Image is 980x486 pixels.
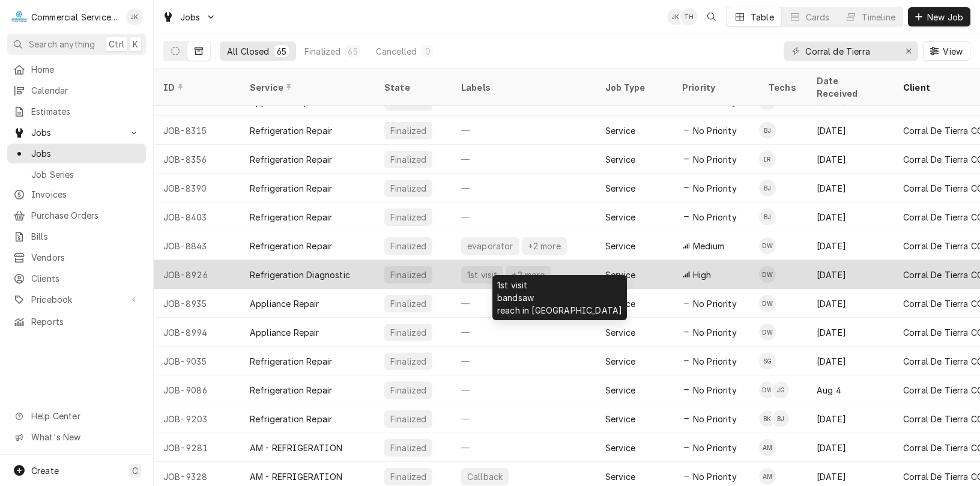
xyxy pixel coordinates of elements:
[250,326,319,339] div: Appliance Repair
[452,375,596,404] div: —
[31,126,122,139] span: Jobs
[667,8,684,25] div: John Key's Avatar
[157,7,221,27] a: Go to Jobs
[154,347,240,375] div: JOB-9035
[772,410,789,427] div: BJ
[250,413,332,425] div: Refrigeration Repair
[759,468,776,485] div: Audie Murphy's Avatar
[759,122,776,139] div: BJ
[807,289,894,318] div: [DATE]
[759,353,776,369] div: Sebastian Gomez's Avatar
[250,124,332,137] div: Refrigeration Repair
[7,269,146,288] a: Clients
[751,11,774,23] div: Table
[923,41,970,61] button: View
[772,410,789,427] div: Brandon Johnson's Avatar
[940,45,965,58] span: View
[680,8,697,25] div: TH
[759,237,776,254] div: DW
[759,266,776,283] div: DW
[389,297,428,310] div: Finalized
[693,153,737,166] span: No Priority
[7,144,146,163] a: Jobs
[605,240,635,252] div: Service
[31,168,140,181] span: Job Series
[250,442,342,454] div: AM - REFRIGERATION
[807,145,894,174] div: [DATE]
[389,470,428,483] div: Finalized
[769,81,797,94] div: Techs
[605,211,635,223] div: Service
[180,11,201,23] span: Jobs
[759,353,776,369] div: SG
[389,211,428,223] div: Finalized
[7,102,146,121] a: Estimates
[759,324,776,341] div: DW
[154,404,240,433] div: JOB-9203
[605,413,635,425] div: Service
[759,151,776,168] div: Isai Ramirez's Avatar
[817,74,882,100] div: Date Received
[7,80,146,100] a: Calendar
[452,433,596,462] div: —
[466,269,498,281] div: 1st visit
[250,153,332,166] div: Refrigeration Repair
[389,326,428,339] div: Finalized
[31,230,140,243] span: Bills
[759,122,776,139] div: Brandon Johnson's Avatar
[250,81,363,94] div: Service
[7,165,146,184] a: Job Series
[772,381,789,398] div: JG
[693,297,737,310] span: No Priority
[605,442,635,454] div: Service
[154,174,240,202] div: JOB-8390
[31,466,59,476] span: Create
[31,84,140,97] span: Calendar
[31,315,140,328] span: Reports
[29,38,95,50] span: Search anything
[31,410,139,422] span: Help Center
[759,266,776,283] div: David Waite's Avatar
[154,202,240,231] div: JOB-8403
[807,260,894,289] div: [DATE]
[7,184,146,204] a: Invoices
[807,202,894,231] div: [DATE]
[132,464,138,477] span: C
[389,355,428,368] div: Finalized
[250,297,319,310] div: Appliance Repair
[7,312,146,332] a: Reports
[154,145,240,174] div: JOB-8356
[759,180,776,196] div: BJ
[133,38,138,50] span: K
[759,410,776,427] div: Bill Key's Avatar
[759,410,776,427] div: BK
[527,240,562,252] div: +2 more
[759,180,776,196] div: Brandon Johnson's Avatar
[605,326,635,339] div: Service
[772,381,789,398] div: Joey Gallegos's Avatar
[759,295,776,312] div: David Waite's Avatar
[384,81,442,94] div: State
[693,182,737,195] span: No Priority
[461,81,586,94] div: Labels
[759,381,776,398] div: DW
[693,413,737,425] span: No Priority
[759,439,776,456] div: AM
[7,406,146,426] a: Go to Help Center
[466,240,515,252] div: evaporator
[807,174,894,202] div: [DATE]
[682,81,747,94] div: Priority
[702,7,721,26] button: Open search
[693,470,737,483] span: No Priority
[452,145,596,174] div: —
[693,355,737,368] span: No Priority
[31,251,140,264] span: Vendors
[154,375,240,404] div: JOB-9086
[693,326,737,339] span: No Priority
[7,59,146,79] a: Home
[126,8,143,25] div: JK
[31,431,139,443] span: What's New
[605,470,635,483] div: Service
[807,231,894,260] div: [DATE]
[376,45,417,58] div: Cancelled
